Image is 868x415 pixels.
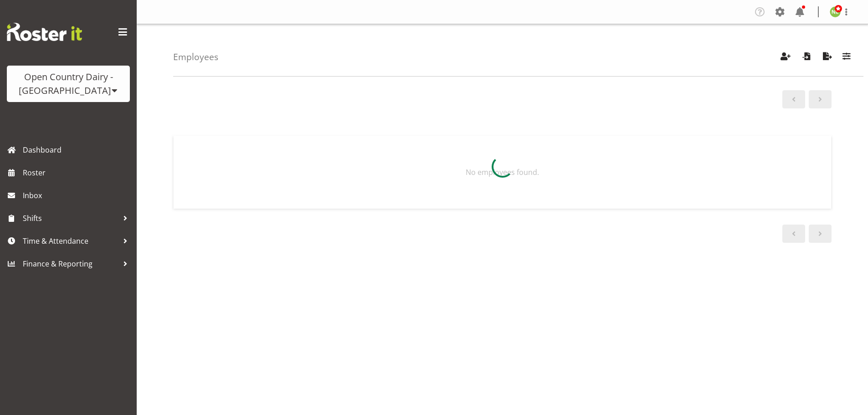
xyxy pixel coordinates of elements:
[23,257,118,271] span: Finance & Reporting
[797,47,816,67] button: Import Employees
[809,90,832,108] a: Next page
[173,52,218,62] h4: Employees
[782,90,805,108] a: Previous page
[23,143,132,157] span: Dashboard
[7,23,82,41] img: Rosterit website logo
[23,189,132,202] span: Inbox
[830,6,841,17] img: nicole-lloyd7454.jpg
[776,47,795,67] button: Create Employees
[23,166,132,179] span: Roster
[837,47,856,67] button: Filter Employees
[23,211,118,225] span: Shifts
[23,234,118,248] span: Time & Attendance
[818,47,837,67] button: Export Employees
[16,70,121,97] div: Open Country Dairy - [GEOGRAPHIC_DATA]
